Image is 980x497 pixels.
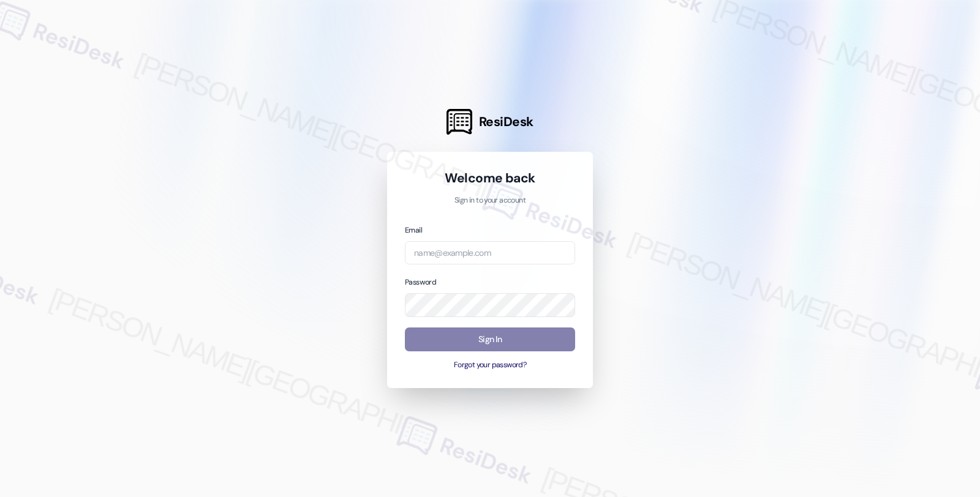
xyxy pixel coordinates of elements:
[405,195,575,206] p: Sign in to your account
[405,225,422,235] label: Email
[447,109,472,135] img: ResiDesk Logo
[405,277,436,287] label: Password
[405,170,575,187] h1: Welcome back
[405,241,575,265] input: name@example.com
[479,113,533,130] span: ResiDesk
[405,360,575,371] button: Forgot your password?
[405,327,575,351] button: Sign In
